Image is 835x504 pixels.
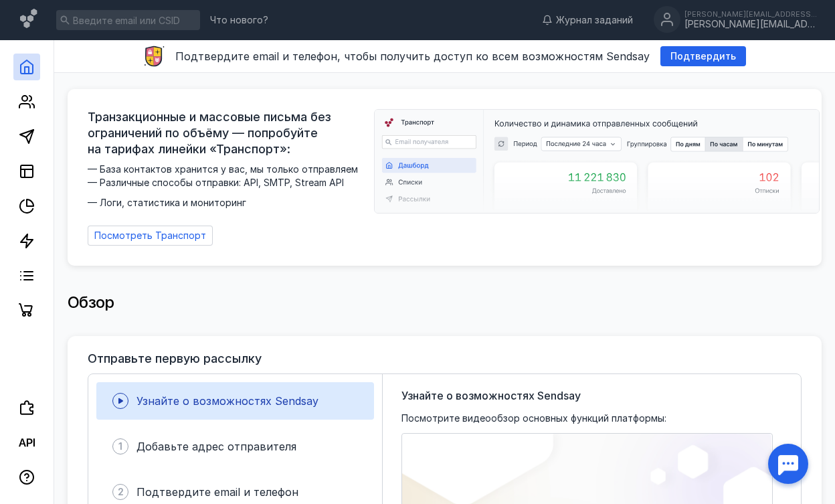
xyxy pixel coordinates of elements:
[118,485,124,499] span: 2
[684,10,818,18] div: [PERSON_NAME][EMAIL_ADDRESS][DOMAIN_NAME]
[535,13,640,27] a: Журнал заданий
[136,485,298,499] span: Подтвердите email и телефон
[556,13,633,27] span: Журнал заданий
[136,440,296,453] span: Добавьте адрес отправителя
[401,412,666,425] span: Посмотрите видеообзор основных функций платформы:
[660,46,746,66] button: Подтвердить
[203,15,275,25] a: Что нового?
[210,15,268,25] span: Что нового?
[56,10,200,30] input: Введите email или CSID
[94,230,206,242] span: Посмотреть Транспорт
[175,50,650,63] span: Подтвердите email и телефон, чтобы получить доступ ко всем возможностям Sendsay
[401,388,581,404] span: Узнайте о возможностях Sendsay
[88,352,262,365] h3: Отправьте первую рассылку
[684,19,818,30] div: [PERSON_NAME][EMAIL_ADDRESS][DOMAIN_NAME]
[88,226,213,246] a: Посмотреть Транспорт
[136,394,318,408] span: Узнайте о возможностях Sendsay
[88,109,366,157] span: Транзакционные и массовые письма без ограничений по объёму — попробуйте на тарифах линейки «Транс...
[375,110,819,213] img: dashboard-transport-banner
[68,292,114,312] span: Обзор
[88,163,366,209] span: — База контактов хранится у вас, мы только отправляем — Различные способы отправки: API, SMTP, St...
[118,440,122,453] span: 1
[670,51,736,62] span: Подтвердить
